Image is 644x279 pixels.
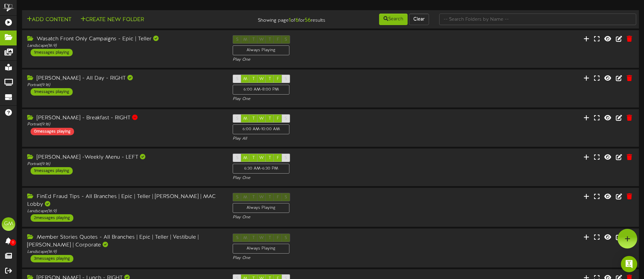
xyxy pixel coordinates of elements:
[27,208,222,214] div: Landscape ( 16:9 )
[285,116,287,121] span: S
[31,49,73,56] div: 1 messages playing
[277,116,279,121] span: F
[259,116,264,121] span: W
[305,17,311,23] strong: 56
[269,77,271,81] span: T
[285,156,287,160] span: S
[621,256,637,272] div: Open Intercom Messenger
[27,234,222,249] div: Member Stories Quotes - All Branches | Epic | Teller | Vestibule | [PERSON_NAME] | Corporate
[27,43,222,49] div: Landscape ( 16:9 )
[233,164,289,174] div: 6:30 AM - 6:30 PM
[227,13,330,24] div: Showing page of for results
[10,239,16,246] span: 0
[233,215,428,220] div: Play One
[27,249,222,255] div: Landscape ( 16:9 )
[78,16,146,24] button: Create New Folder
[236,77,238,81] span: S
[31,167,73,175] div: 1 messages playing
[27,122,222,127] div: Portrait ( 9:16 )
[27,82,222,88] div: Portrait ( 9:16 )
[252,116,255,121] span: T
[277,77,279,81] span: F
[236,116,238,121] span: S
[27,154,222,161] div: [PERSON_NAME] -Weekly Menu - LEFT
[289,17,291,23] strong: 1
[233,175,428,181] div: Play One
[439,14,636,25] input: -- Search Folders by Name --
[233,124,289,134] div: 6:00 AM - 10:00 AM
[409,14,429,25] button: Clear
[31,255,73,262] div: 3 messages playing
[31,128,74,135] div: 0 messages playing
[25,16,73,24] button: Add Content
[27,193,222,208] div: FinEd Fraud Tips - All Branches | Epic | Teller | [PERSON_NAME] | MAC Lobby
[236,156,238,160] span: S
[379,14,408,25] button: Search
[233,203,289,213] div: Always Playing
[243,116,247,121] span: M
[285,77,287,81] span: S
[277,156,279,160] span: F
[27,161,222,167] div: Portrait ( 9:16 )
[259,156,264,160] span: W
[27,114,222,122] div: [PERSON_NAME] - Breakfast - RIGHT
[233,255,428,261] div: Play One
[31,214,73,222] div: 2 messages playing
[252,77,255,81] span: T
[233,57,428,63] div: Play One
[259,77,264,81] span: W
[243,156,247,160] span: M
[31,88,73,96] div: 1 messages playing
[233,244,289,254] div: Always Playing
[233,96,428,102] div: Play One
[269,116,271,121] span: T
[233,136,428,142] div: Play All
[27,35,222,43] div: Wasatch Front Only Campaigns - Epic | Teller
[269,156,271,160] span: T
[233,85,289,95] div: 6:00 AM - 8:00 PM
[2,217,15,231] div: GM
[233,45,289,55] div: Always Playing
[296,17,299,23] strong: 6
[27,75,222,82] div: [PERSON_NAME] - All Day - RIGHT
[252,156,255,160] span: T
[243,77,247,81] span: M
